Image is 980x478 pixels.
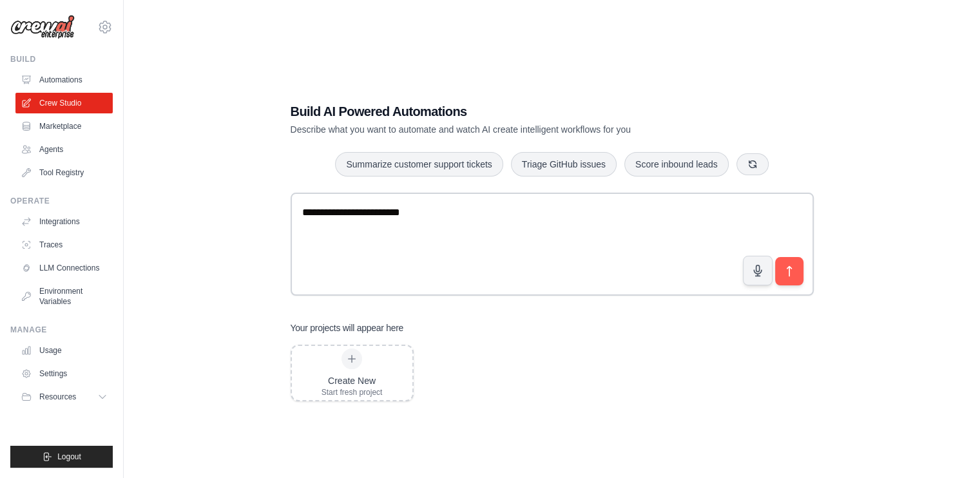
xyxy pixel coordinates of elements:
img: Logo [10,15,75,39]
div: Build [10,54,113,64]
div: Manage [10,325,113,335]
a: Marketplace [15,116,113,137]
button: Logout [10,446,113,468]
a: Automations [15,70,113,90]
h3: Your projects will appear here [291,321,404,334]
p: Describe what you want to automate and watch AI create intelligent workflows for you [291,123,724,136]
button: Resources [15,387,113,407]
button: Summarize customer support tickets [335,152,503,177]
a: Traces [15,234,113,255]
h1: Build AI Powered Automations [291,102,724,120]
button: Score inbound leads [624,152,729,177]
div: Start fresh project [322,387,383,397]
div: Create New [322,374,383,387]
a: Settings [15,363,113,384]
button: Get new suggestions [736,153,769,175]
div: Operate [10,196,113,206]
a: Tool Registry [15,162,113,183]
a: Crew Studio [15,93,113,113]
span: Logout [57,452,81,462]
a: LLM Connections [15,258,113,278]
button: Click to speak your automation idea [743,256,773,285]
iframe: Chat Widget [916,416,980,478]
a: Integrations [15,211,113,232]
span: Resources [39,392,76,402]
a: Agents [15,139,113,160]
button: Triage GitHub issues [511,152,617,177]
a: Environment Variables [15,281,113,312]
a: Usage [15,340,113,361]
